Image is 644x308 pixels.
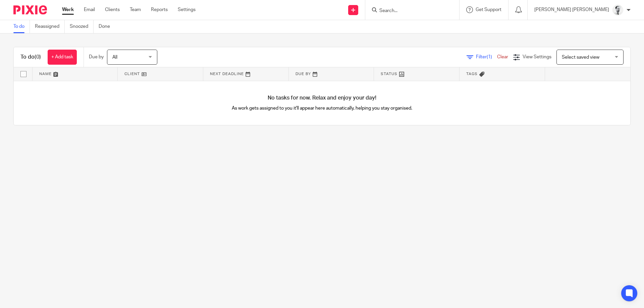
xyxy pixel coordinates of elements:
img: Mass_2025.jpg [612,5,623,15]
a: Reports [151,6,168,13]
img: Pixie [13,5,47,14]
a: Snoozed [70,20,94,33]
a: Reassigned [35,20,65,33]
a: To do [13,20,30,33]
a: Done [99,20,115,33]
span: (0) [35,54,41,60]
span: Get Support [476,7,501,12]
span: View Settings [523,55,551,59]
span: Tags [466,72,478,76]
a: Team [130,6,141,13]
a: Clients [105,6,120,13]
p: Due by [89,54,104,60]
h4: No tasks for now. Relax and enjoy your day! [14,95,630,102]
a: Settings [178,6,196,13]
a: + Add task [48,50,77,65]
a: Email [84,6,95,13]
span: Select saved view [562,55,599,60]
input: Search [379,8,439,14]
p: [PERSON_NAME] [PERSON_NAME] [534,6,609,13]
a: Clear [497,55,508,59]
a: Work [62,6,74,13]
h1: To do [20,54,41,61]
span: All [112,55,117,60]
span: Filter [476,55,497,59]
span: (1) [487,55,492,59]
p: As work gets assigned to you it'll appear here automatically, helping you stay organised. [168,105,476,112]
